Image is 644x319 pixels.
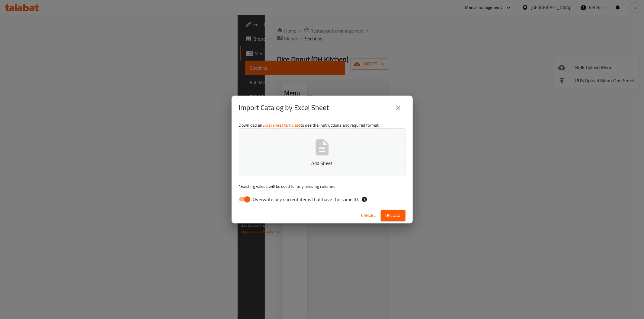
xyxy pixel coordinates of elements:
[239,128,405,176] button: Add Sheet
[386,212,401,219] span: Upload
[262,121,300,129] a: Excel sheet template
[239,103,329,112] h2: Import Catalog by Excel Sheet
[253,196,359,203] span: Overwrite any current items that have the same ID.
[361,212,376,219] span: Cancel
[239,183,405,189] p: Existing values will be used for any missing columns.
[232,120,413,207] div: Download an to see the instructions and required format.
[248,159,396,167] p: Add Sheet
[391,100,405,115] button: close
[381,210,405,221] button: Upload
[359,210,378,221] button: Cancel
[361,196,367,202] svg: If the overwrite option isn't selected, then the items that match an existing ID will be ignored ...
